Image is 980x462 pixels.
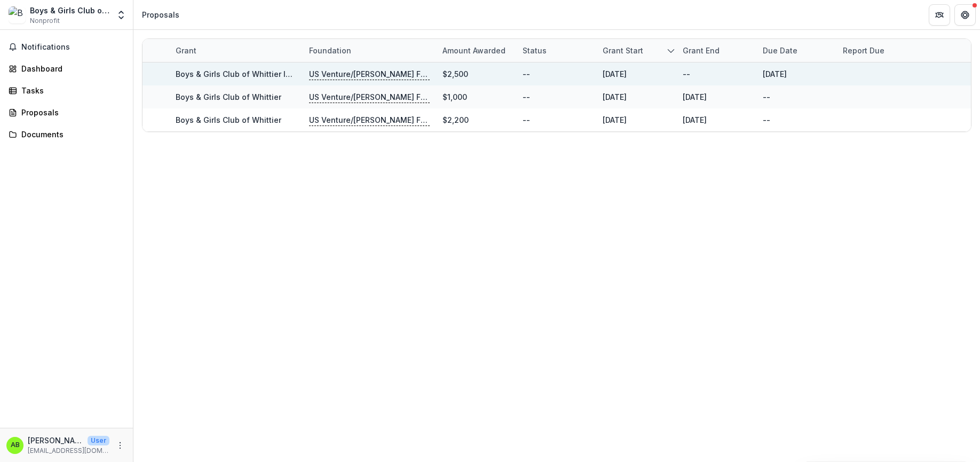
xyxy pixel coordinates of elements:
[442,91,467,103] div: $1,000
[516,39,596,62] div: Status
[309,114,430,126] p: US Venture/[PERSON_NAME] Family Foundation
[603,91,627,103] div: [DATE]
[676,45,726,56] div: Grant end
[176,69,444,79] a: Boys & Girls Club of Whittier Inc - 2025 - Sponsorship Application Grant
[442,68,468,80] div: $2,500
[138,7,184,22] nav: breadcrumb
[21,129,120,140] div: Documents
[676,39,756,62] div: Grant end
[929,4,950,26] button: Partners
[309,68,430,80] p: US Venture/[PERSON_NAME] Family Foundation
[88,436,109,445] p: User
[169,39,303,62] div: Grant
[436,39,516,62] div: Amount awarded
[4,38,129,56] button: Notifications
[21,63,120,74] div: Dashboard
[763,68,787,80] div: [DATE]
[21,107,120,118] div: Proposals
[28,446,109,456] p: [EMAIL_ADDRESS][DOMAIN_NAME]
[176,92,281,101] a: Boys & Girls Club of Whittier
[114,4,129,26] button: Open entity switcher
[4,104,129,121] a: Proposals
[436,45,512,56] div: Amount awarded
[11,442,20,449] div: Alexis Baez
[756,39,836,62] div: Due Date
[516,45,553,56] div: Status
[142,9,179,20] div: Proposals
[523,91,530,103] div: --
[9,6,26,24] img: Boys & Girls Club of Whittier Inc
[603,68,627,80] div: [DATE]
[596,45,650,56] div: Grant start
[596,39,676,62] div: Grant start
[309,91,430,103] p: US Venture/[PERSON_NAME] Family Foundation
[523,114,530,126] div: --
[21,43,124,52] span: Notifications
[442,114,469,126] div: $2,200
[4,60,129,77] a: Dashboard
[836,45,891,56] div: Report Due
[763,91,770,103] div: --
[176,115,281,124] a: Boys & Girls Club of Whittier
[303,39,436,62] div: Foundation
[763,114,770,126] div: --
[523,68,530,80] div: --
[21,85,120,96] div: Tasks
[756,45,804,56] div: Due Date
[683,68,690,80] div: --
[303,45,358,56] div: Foundation
[30,5,109,16] div: Boys & Girls Club of Whittier Inc
[683,114,707,126] div: [DATE]
[4,126,129,143] a: Documents
[30,16,60,26] span: Nonprofit
[114,439,127,452] button: More
[954,4,976,26] button: Get Help
[28,435,83,446] p: [PERSON_NAME]
[836,39,916,62] div: Report Due
[169,45,203,56] div: Grant
[603,114,627,126] div: [DATE]
[667,46,675,55] svg: sorted descending
[683,91,707,103] div: [DATE]
[4,82,129,99] a: Tasks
